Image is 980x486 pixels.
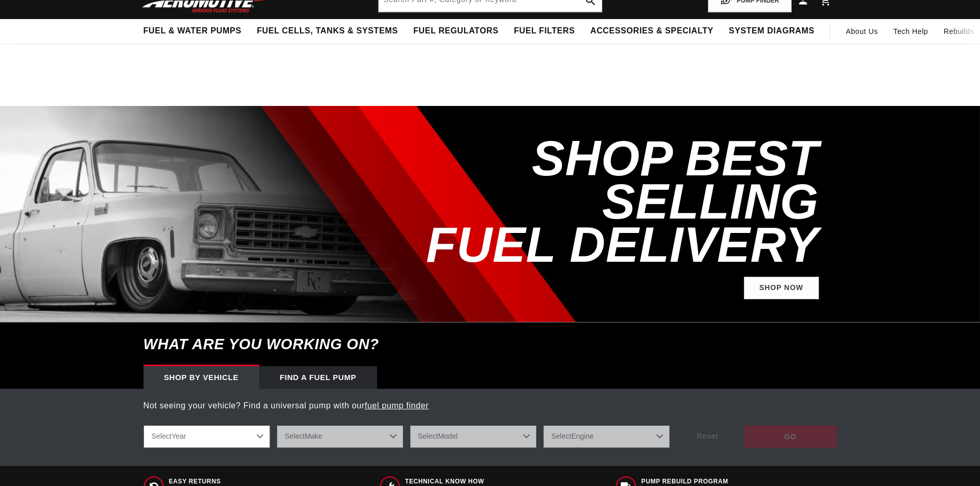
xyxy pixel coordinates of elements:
[543,425,670,448] select: Engine
[144,366,259,389] div: Shop by vehicle
[846,27,878,35] span: About Us
[506,19,583,43] summary: Fuel Filters
[514,26,575,37] span: Fuel Filters
[642,477,829,486] span: Pump Rebuild program
[257,26,398,37] span: Fuel Cells, Tanks & Systems
[169,477,274,486] span: Easy Returns
[413,26,498,37] span: Fuel Regulators
[886,19,936,44] summary: Tech Help
[118,322,863,366] h6: What are you working on?
[410,425,537,448] select: Model
[591,26,714,37] span: Accessories & Specialty
[144,425,270,448] select: Year
[721,19,822,43] summary: System Diagrams
[144,399,837,412] p: Not seeing your vehicle? Find a universal pump with our
[405,19,506,43] summary: Fuel Regulators
[259,366,377,389] div: Find a Fuel Pump
[729,26,814,37] span: System Diagrams
[136,19,250,43] summary: Fuel & Water Pumps
[405,477,556,486] span: Technical Know How
[943,26,974,37] span: Rebuilds
[249,19,405,43] summary: Fuel Cells, Tanks & Systems
[144,26,242,37] span: Fuel & Water Pumps
[379,137,819,266] h2: SHOP BEST SELLING FUEL DELIVERY
[277,425,403,448] select: Make
[838,19,885,44] a: About Us
[365,401,429,410] a: fuel pump finder
[744,277,819,300] a: Shop Now
[583,19,721,43] summary: Accessories & Specialty
[894,26,929,37] span: Tech Help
